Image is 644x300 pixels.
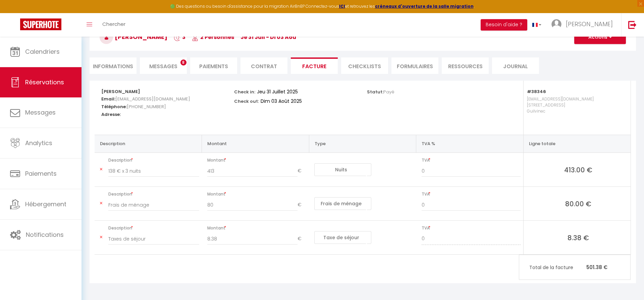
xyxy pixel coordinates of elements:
[391,57,438,74] li: FORMULAIRES
[127,102,166,112] span: [PHONE_NUMBER]
[5,3,25,23] button: Ouvrir le widget de chat LiveChat
[90,57,137,74] li: Informations
[383,89,394,95] span: Payé
[101,96,115,102] strong: Email:
[26,230,64,239] span: Notifications
[25,200,66,208] span: Hébergement
[298,233,306,245] span: €
[416,135,524,153] th: TVA %
[207,223,307,233] span: Montant
[527,94,624,128] p: [EMAIL_ADDRESS][DOMAIN_NAME] [STREET_ADDRESS] Guilvinec
[422,156,521,165] span: TVA
[192,33,234,41] span: 2 Personnes
[240,33,296,41] span: je 31 Juil - di 03 Aoû
[551,19,561,29] img: ...
[25,78,64,86] span: Réservations
[422,223,521,233] span: TVA
[574,31,626,44] button: Actions
[375,3,474,9] a: créneaux d'ouverture de la salle migration
[180,59,186,66] span: 8
[207,189,307,199] span: Montant
[298,199,306,211] span: €
[519,260,630,274] p: 501.38 €
[108,223,199,233] span: Description
[422,189,521,199] span: TVA
[566,20,613,28] span: [PERSON_NAME]
[202,135,309,153] th: Montant
[20,18,61,30] img: Super Booking
[190,57,237,74] li: Paiements
[481,19,527,31] button: Besoin d'aide ?
[108,189,199,199] span: Description
[309,135,416,153] th: Type
[234,97,259,104] p: Check out:
[298,165,306,177] span: €
[628,20,637,29] img: logout
[149,62,177,70] span: Messages
[523,135,631,153] th: Ligne totale
[207,156,307,165] span: Montant
[25,139,52,147] span: Analytics
[367,87,394,95] p: Statut:
[527,88,546,95] strong: #38346
[100,33,167,41] span: [PERSON_NAME]
[101,88,140,95] strong: [PERSON_NAME]
[529,264,586,271] span: Total de la facture
[529,199,628,208] span: 80.00 €
[529,233,628,242] span: 8.38 €
[101,111,121,118] strong: Adresse:
[115,94,190,104] span: [EMAIL_ADDRESS][DOMAIN_NAME]
[102,20,125,28] span: Chercher
[341,57,388,74] li: CHECKLISTS
[529,165,628,174] span: 413.00 €
[442,57,489,74] li: Ressources
[291,57,338,74] li: Facture
[240,57,287,74] li: Contrat
[108,156,199,165] span: Description
[174,33,185,41] span: 3
[25,108,56,117] span: Messages
[492,57,539,74] li: Journal
[546,13,621,37] a: ... [PERSON_NAME]
[97,13,130,37] a: Chercher
[101,103,127,110] strong: Téléphone:
[339,3,345,9] a: ICI
[95,135,202,153] th: Description
[25,47,60,56] span: Calendriers
[234,87,255,95] p: Check in:
[25,169,57,178] span: Paiements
